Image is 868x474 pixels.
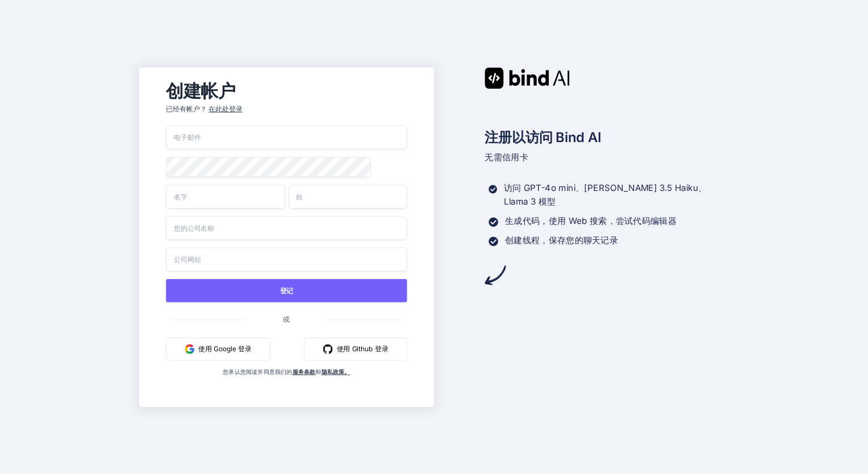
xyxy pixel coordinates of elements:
h2: 注册以访问 Bind AI [485,127,729,148]
div: 在此处登录 [208,104,243,114]
p: 无需信用卡 [485,151,729,164]
input: 名字 [166,185,285,209]
font: 您承认您阅读并同意我们的 和 [223,368,350,376]
span: 或 [244,307,328,331]
img: 箭 [485,264,506,285]
img: 绑定AI标志 [485,67,570,88]
button: 使用 Google 登录 [166,337,270,360]
font: 使用 Github 登录 [336,344,388,354]
img: GitHub [323,344,332,354]
p: 生成代码，使用 Web 搜索，尝试代码编辑器 [505,214,677,228]
input: 您的公司名称 [166,216,407,240]
font: 使用 Google 登录 [198,344,252,354]
button: 登记 [166,278,407,302]
img: 谷歌 [185,344,194,354]
font: 已经有帐户？ [166,104,206,114]
button: 使用 Github 登录 [304,337,407,360]
a: 服务条款 [292,368,315,376]
p: 访问 GPT-4o mini、[PERSON_NAME] 3.5 Haiku、Llama 3 模型 [504,181,729,209]
input: 电子邮件 [166,125,407,149]
a: 隐私政策。 [321,368,350,376]
h2: 创建帐户 [166,83,407,98]
input: 公司网站 [166,247,407,271]
p: 创建线程，保存您的聊天记录 [505,234,618,247]
input: 姓 [289,185,407,209]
